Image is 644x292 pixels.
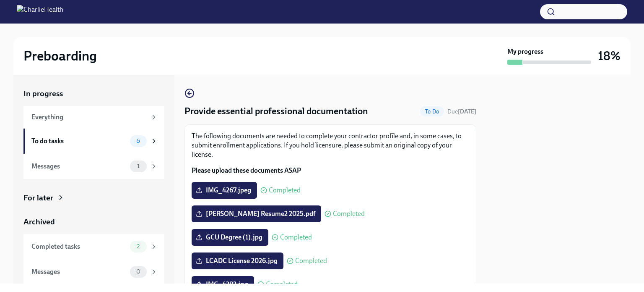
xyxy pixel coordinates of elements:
[23,216,164,227] a: Archived
[23,154,164,179] a: Messages1
[31,267,127,276] div: Messages
[447,108,476,115] span: Due
[295,258,327,264] span: Completed
[458,108,476,115] strong: [DATE]
[192,229,268,246] label: GCU Degree (1).jpg
[192,205,321,222] label: [PERSON_NAME] Resume2 2025.pdf
[23,234,164,259] a: Completed tasks2
[31,137,127,146] div: To do tasks
[23,47,97,64] h2: Preboarding
[192,166,301,174] strong: Please upload these documents ASAP
[23,259,164,284] a: Messages0
[197,280,248,289] span: IMG_4282.jpg
[197,233,262,242] span: GCU Degree (1).jpg
[17,5,63,18] img: CharlieHealth
[507,47,543,56] strong: My progress
[23,106,164,129] a: Everything
[184,105,368,118] h4: Provide essential professional documentation
[197,186,251,195] span: IMG_4267.jpeg
[192,182,257,199] label: IMG_4267.jpeg
[31,113,147,122] div: Everything
[23,88,164,99] a: In progress
[23,129,164,154] a: To do tasks6
[598,48,621,63] h3: 18%
[132,243,145,250] span: 2
[269,187,301,194] span: Completed
[192,132,469,159] p: The following documents are needed to complete your contractor profile and, in some cases, to sub...
[23,192,164,203] a: For later
[420,108,444,115] span: To Do
[192,253,283,269] label: LCADC License 2026.jpg
[132,163,145,169] span: 1
[447,108,476,116] span: September 1st, 2025 09:00
[31,242,127,251] div: Completed tasks
[131,268,145,275] span: 0
[197,257,278,265] span: LCADC License 2026.jpg
[197,210,315,218] span: [PERSON_NAME] Resume2 2025.pdf
[266,281,298,288] span: Completed
[333,210,365,217] span: Completed
[31,162,127,171] div: Messages
[280,234,312,241] span: Completed
[23,192,53,203] div: For later
[131,138,145,144] span: 6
